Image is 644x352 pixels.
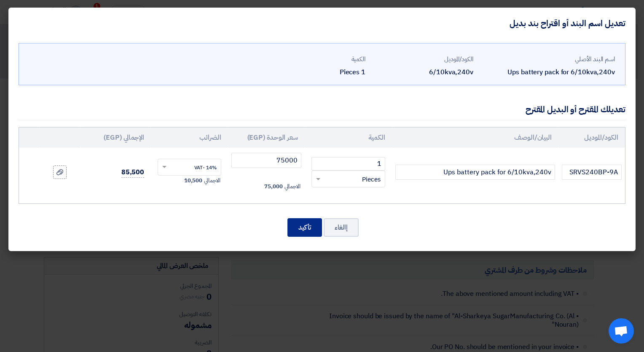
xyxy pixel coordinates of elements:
[204,176,220,185] span: الاجمالي
[480,54,615,64] div: اسم البند الأصلي
[510,18,625,29] h4: تعديل اسم البند أو اقتراح بند بديل
[480,67,615,77] div: Ups battery pack for 6/10kva,240v
[392,127,558,148] th: البيان/الوصف
[395,165,555,180] input: Add Item Description
[264,67,365,77] div: 1 Pieces
[526,103,625,116] div: تعديلك المقترح أو البديل المقترح
[184,176,202,185] span: 10,500
[324,218,359,237] button: إالغاء
[151,127,228,148] th: الضرائب
[311,157,385,171] input: RFQ_STEP1.ITEMS.2.AMOUNT_TITLE
[264,182,282,191] span: 75,000
[80,127,151,148] th: الإجمالي (EGP)
[228,127,305,148] th: سعر الوحدة (EGP)
[372,54,473,64] div: الكود/الموديل
[287,218,322,237] button: تأكيد
[158,159,221,176] ng-select: VAT
[362,175,381,184] span: Pieces
[121,167,144,178] span: 85,500
[264,54,365,64] div: الكمية
[609,318,634,344] div: Open chat
[305,127,392,148] th: الكمية
[558,127,625,148] th: الكود/الموديل
[231,153,301,168] input: أدخل سعر الوحدة
[372,67,473,77] div: 6/10kva,240v
[562,165,622,180] input: الموديل
[284,182,301,191] span: الاجمالي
